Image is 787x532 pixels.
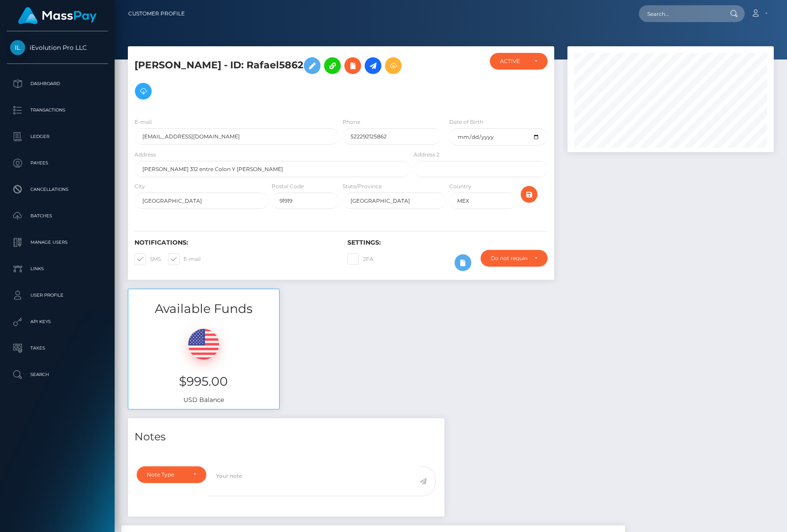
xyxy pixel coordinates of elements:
[347,253,373,265] label: 2FA
[10,289,104,302] p: User Profile
[10,156,104,170] p: Payees
[7,311,108,333] a: API Keys
[365,57,381,74] a: Initiate Payout
[7,126,108,148] a: Ledger
[481,250,547,267] button: Do not require
[10,104,104,117] p: Transactions
[449,182,471,190] label: Country
[147,471,186,478] div: Note Type
[134,182,145,190] label: City
[7,99,108,121] a: Transactions
[7,152,108,174] a: Payees
[188,329,219,360] img: USD.png
[7,44,108,52] span: iEvolution Pro LLC
[7,258,108,280] a: Links
[7,231,108,253] a: Manage Users
[10,130,104,143] p: Ledger
[7,205,108,227] a: Batches
[7,284,108,306] a: User Profile
[449,118,483,126] label: Date of Birth
[134,53,405,104] h5: [PERSON_NAME] - ID: Rafael5862
[134,118,152,126] label: E-mail
[137,466,206,483] button: Note Type
[491,255,527,262] div: Do not require
[135,373,272,390] h3: $995.00
[134,253,161,265] label: SMS
[10,262,104,275] p: Links
[7,73,108,95] a: Dashboard
[128,4,185,23] a: Customer Profile
[10,368,104,381] p: Search
[343,118,360,126] label: Phone
[347,239,547,246] h6: Settings:
[134,151,156,159] label: Address
[490,53,548,70] button: ACTIVE
[168,253,201,265] label: E-mail
[134,429,438,445] h4: Notes
[18,7,97,24] img: MassPay Logo
[10,236,104,249] p: Manage Users
[10,209,104,223] p: Batches
[10,183,104,196] p: Cancellations
[10,315,104,328] p: API Keys
[7,337,108,359] a: Taxes
[10,342,104,355] p: Taxes
[343,182,382,190] label: State/Province
[639,5,722,22] input: Search...
[272,182,304,190] label: Postal Code
[500,58,527,65] div: ACTIVE
[10,40,25,55] img: iEvolution Pro LLC
[128,300,279,317] h3: Available Funds
[134,239,334,246] h6: Notifications:
[10,77,104,90] p: Dashboard
[7,179,108,201] a: Cancellations
[7,364,108,386] a: Search
[414,151,440,159] label: Address 2
[128,318,279,409] div: USD Balance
